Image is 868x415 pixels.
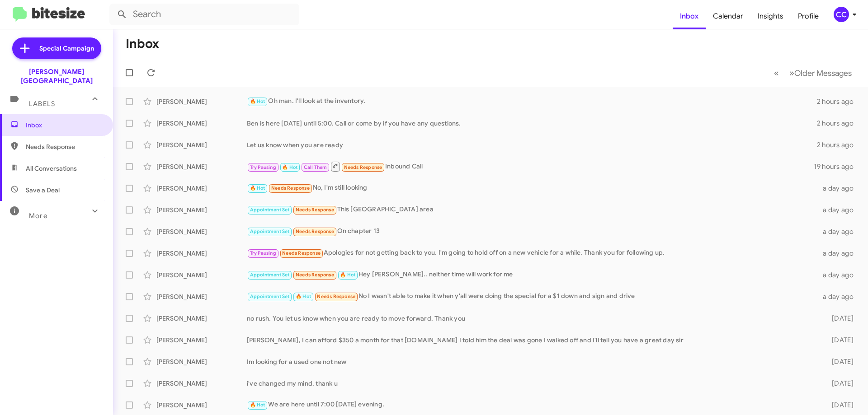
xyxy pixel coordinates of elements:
div: a day ago [817,205,861,214]
span: Appointment Set [250,228,290,234]
span: 🔥 Hot [282,164,297,170]
div: We are here until 7:00 [DATE] evening. [247,400,817,410]
span: Needs Response [296,228,334,234]
span: Needs Response [26,142,103,151]
div: This [GEOGRAPHIC_DATA] area [247,205,817,215]
div: [DATE] [817,314,861,323]
button: Next [784,64,857,82]
span: Inbox [26,121,103,130]
a: Special Campaign [12,37,101,59]
div: [PERSON_NAME] [156,119,247,128]
span: 🔥 Hot [250,402,265,408]
div: [PERSON_NAME] [156,270,247,280]
span: Try Pausing [250,164,276,170]
div: No I wasn't able to make it when y'all were doing the special for a $1 down and sign and drive [247,291,817,302]
div: Let us know when you are ready [247,140,817,149]
span: Save a Deal [26,186,60,195]
div: On chapter 13 [247,226,817,237]
div: [PERSON_NAME] [156,227,247,236]
div: [PERSON_NAME] [156,184,247,193]
span: » [789,67,794,79]
div: no rush. You let us know when you are ready to move forward. Thank you [247,314,817,323]
div: [PERSON_NAME] [156,314,247,323]
div: a day ago [817,292,861,301]
div: a day ago [817,227,861,236]
div: [DATE] [817,336,861,345]
div: Im looking for a used one not new [247,357,817,366]
div: [PERSON_NAME] [156,249,247,258]
span: Needs Response [344,164,382,170]
div: Apologies for not getting back to you. I'm going to hold off on a new vehicle for a while. Thank ... [247,248,817,258]
span: Appointment Set [250,272,290,278]
a: Inbox [673,3,706,29]
div: [PERSON_NAME] [156,205,247,214]
div: [DATE] [817,379,861,388]
span: Labels [29,100,55,108]
div: CC [834,7,849,22]
h1: Inbox [126,37,159,51]
span: More [29,212,47,220]
span: « [774,67,779,79]
nav: Page navigation example [769,64,857,82]
div: Ben is here [DATE] until 5:00. Call or come by if you have any questions. [247,119,817,128]
div: 2 hours ago [817,140,861,149]
span: Special Campaign [39,44,94,53]
span: 🔥 Hot [296,294,311,299]
a: Calendar [706,3,750,29]
div: [PERSON_NAME] [156,379,247,388]
span: 🔥 Hot [340,272,355,278]
span: Appointment Set [250,294,290,299]
span: 🔥 Hot [250,98,265,104]
div: [PERSON_NAME] [156,357,247,366]
button: CC [826,7,858,22]
input: Search [109,4,299,25]
div: [PERSON_NAME] [156,140,247,149]
span: Try Pausing [250,250,276,256]
span: Needs Response [271,185,310,191]
div: 2 hours ago [817,97,861,106]
span: Older Messages [794,68,852,78]
div: [PERSON_NAME] [156,336,247,345]
a: Profile [791,3,826,29]
div: i've changed my mind. thank u [247,379,817,388]
span: All Conversations [26,164,77,173]
span: Needs Response [317,294,355,299]
span: Call Them [304,164,327,170]
div: Inbound Call [247,161,814,172]
div: a day ago [817,184,861,193]
div: [PERSON_NAME] [156,292,247,301]
div: No, I'm still looking [247,183,817,193]
a: Insights [750,3,791,29]
div: [PERSON_NAME] [156,162,247,171]
span: Needs Response [296,207,334,213]
span: Needs Response [296,272,334,278]
div: a day ago [817,249,861,258]
div: [PERSON_NAME] [156,401,247,410]
div: [PERSON_NAME] [156,97,247,106]
span: Needs Response [282,250,321,256]
span: Appointment Set [250,207,290,213]
span: 🔥 Hot [250,185,265,191]
div: 19 hours ago [814,162,861,171]
div: Oh man. I'll look at the inventory. [247,96,817,107]
div: 2 hours ago [817,119,861,128]
div: [DATE] [817,357,861,366]
button: Previous [769,64,784,82]
div: [DATE] [817,401,861,410]
div: Hey [PERSON_NAME].. neither time will work for me [247,270,817,280]
div: [PERSON_NAME], I can afford $350 a month for that [DOMAIN_NAME] I told him the deal was gone I wa... [247,336,817,345]
div: a day ago [817,270,861,280]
